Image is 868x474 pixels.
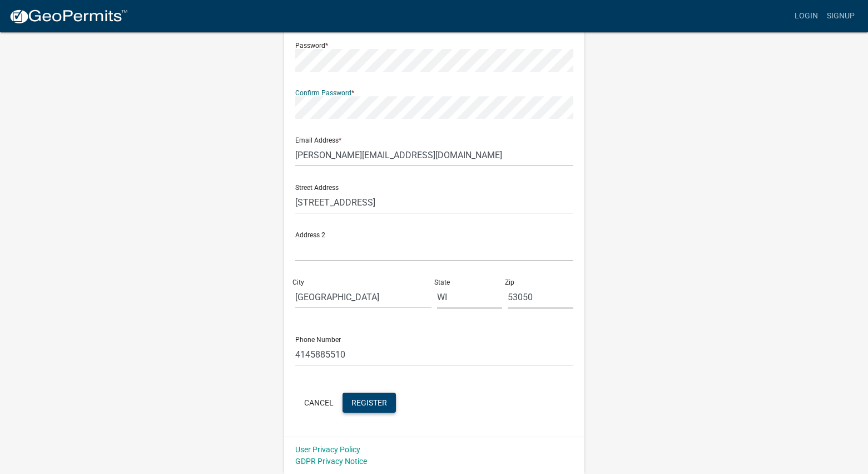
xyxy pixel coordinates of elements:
[295,445,360,454] a: User Privacy Policy
[351,398,387,407] span: Register
[295,393,343,413] button: Cancel
[343,393,396,413] button: Register
[295,457,367,466] a: GDPR Privacy Notice
[822,6,859,27] a: Signup
[790,6,822,27] a: Login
